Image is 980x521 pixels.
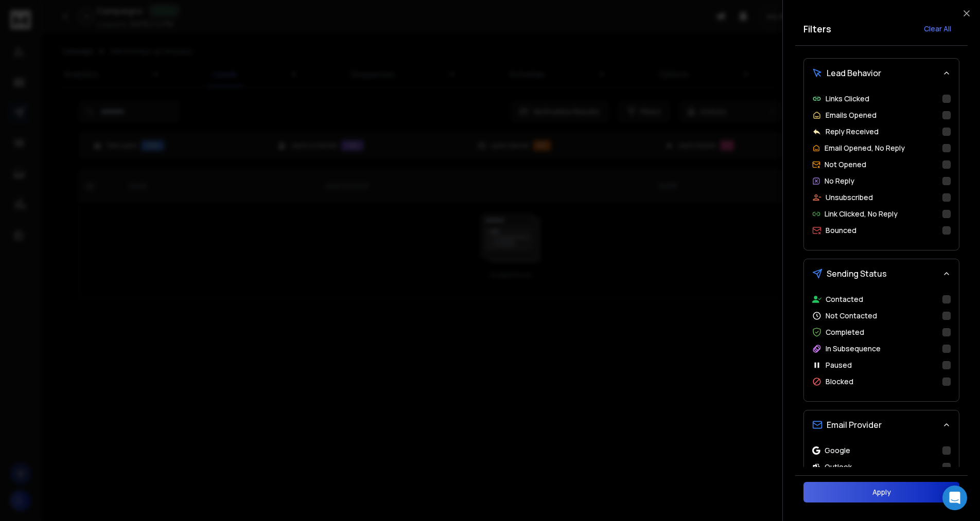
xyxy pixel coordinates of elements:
[825,143,905,153] p: Email Opened, No Reply
[826,360,852,370] p: Paused
[804,259,959,288] button: Sending Status
[826,327,864,337] p: Completed
[825,209,898,219] p: Link Clicked, No Reply
[825,159,866,170] p: Not Opened
[803,482,959,502] button: Apply
[804,439,959,503] div: Email Provider
[804,87,959,250] div: Lead Behavior
[825,462,852,472] p: Outlook
[827,67,881,79] span: Lead Behavior
[826,192,873,203] p: Unsubscribed
[826,94,869,104] p: Links Clicked
[826,311,877,321] p: Not Contacted
[942,486,967,510] div: Open Intercom Messenger
[804,410,959,439] button: Email Provider
[803,22,831,36] h2: Filters
[827,267,887,280] span: Sending Status
[825,445,850,456] p: Google
[826,127,879,137] p: Reply Received
[825,176,854,186] p: No Reply
[826,376,853,387] p: Blocked
[826,110,877,120] p: Emails Opened
[826,294,863,304] p: Contacted
[804,288,959,401] div: Sending Status
[827,419,882,431] span: Email Provider
[826,225,856,236] p: Bounced
[916,19,959,39] button: Clear All
[804,59,959,87] button: Lead Behavior
[826,344,881,354] p: In Subsequence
